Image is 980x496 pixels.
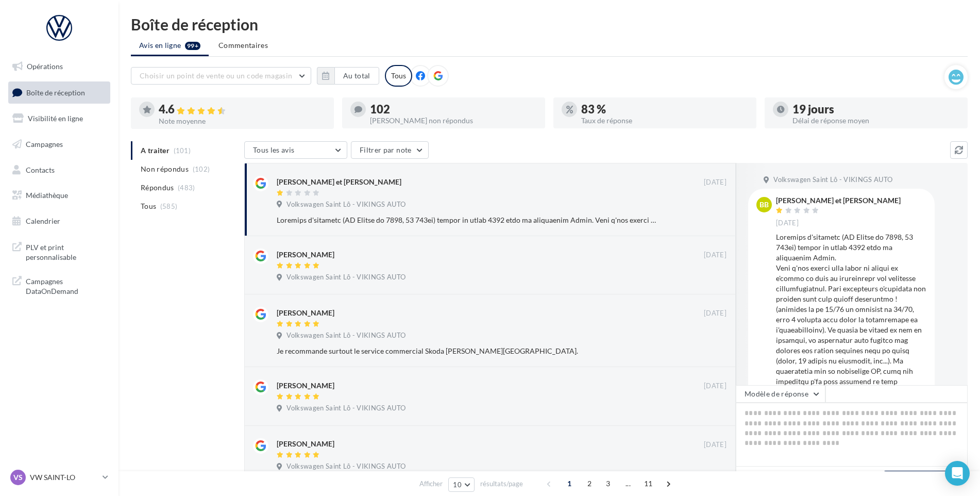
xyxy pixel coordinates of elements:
[773,175,892,185] span: Volkswagen Saint Lô - VIKINGS AUTO
[419,479,443,489] span: Afficher
[253,145,295,154] span: Tous les avis
[277,346,660,356] div: Je recommande surtout le service commercial Skoda [PERSON_NAME][GEOGRAPHIC_DATA].
[178,184,195,192] span: (483)
[140,71,292,80] span: Choisir un point de vente ou un code magasin
[131,67,311,85] button: Choisir un point de vente ou un code magasin
[141,164,189,174] span: Non répondus
[581,104,748,115] div: 83 %
[141,201,156,211] span: Tous
[453,481,462,489] span: 10
[6,210,112,232] a: Calendrier
[26,88,85,96] span: Boîte de réception
[8,468,110,487] a: VS VW SAINT-LO
[776,219,799,228] span: [DATE]
[6,236,112,267] a: PLV et print personnalisable
[160,202,178,210] span: (585)
[286,331,405,340] span: Volkswagen Saint Lô - VIKINGS AUTO
[385,65,412,87] div: Tous
[704,178,726,187] span: [DATE]
[26,140,63,148] span: Campagnes
[704,309,726,318] span: [DATE]
[159,104,326,115] div: 4.6
[277,381,334,391] div: [PERSON_NAME]
[6,108,112,129] a: Visibilité en ligne
[159,118,326,125] div: Note moyenne
[277,308,334,318] div: [PERSON_NAME]
[736,385,825,403] button: Modèle de réponse
[13,472,23,483] span: VS
[30,472,98,483] p: VW SAINT-LO
[131,16,968,32] div: Boîte de réception
[218,41,268,49] span: Commentaires
[317,67,379,85] button: Au total
[620,475,636,492] span: ...
[6,134,112,155] a: Campagnes
[351,141,429,159] button: Filtrer par note
[640,475,657,492] span: 11
[704,382,726,391] span: [DATE]
[26,165,55,174] span: Contacts
[561,475,578,492] span: 1
[26,240,106,262] span: PLV et print personnalisable
[244,141,347,159] button: Tous les avis
[286,404,405,413] span: Volkswagen Saint Lô - VIKINGS AUTO
[27,62,63,71] span: Opérations
[945,461,970,486] div: Open Intercom Messenger
[334,67,379,85] button: Au total
[581,117,748,124] div: Taux de réponse
[6,159,112,181] a: Contacts
[448,477,475,492] button: 10
[704,440,726,450] span: [DATE]
[26,217,60,225] span: Calendrier
[581,475,598,492] span: 2
[286,200,405,209] span: Volkswagen Saint Lô - VIKINGS AUTO
[277,250,334,260] div: [PERSON_NAME]
[6,270,112,301] a: Campagnes DataOnDemand
[277,439,334,449] div: [PERSON_NAME]
[286,273,405,282] span: Volkswagen Saint Lô - VIKINGS AUTO
[600,475,616,492] span: 3
[6,185,112,206] a: Médiathèque
[370,104,537,115] div: 102
[6,56,112,77] a: Opérations
[26,274,106,296] span: Campagnes DataOnDemand
[792,117,959,124] div: Délai de réponse moyen
[141,183,174,193] span: Répondus
[26,191,68,200] span: Médiathèque
[759,200,769,210] span: BB
[193,165,210,173] span: (102)
[704,251,726,260] span: [DATE]
[776,197,901,204] div: [PERSON_NAME] et [PERSON_NAME]
[277,177,401,187] div: [PERSON_NAME] et [PERSON_NAME]
[28,114,83,123] span: Visibilité en ligne
[370,117,537,124] div: [PERSON_NAME] non répondus
[277,215,660,225] div: Loremips d'sitametc (AD Elitse do 7898, 53 743ei) tempor in utlab 4392 etdo ma aliquaenim Admin. ...
[792,104,959,115] div: 19 jours
[286,462,405,471] span: Volkswagen Saint Lô - VIKINGS AUTO
[6,81,112,104] a: Boîte de réception
[480,479,523,489] span: résultats/page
